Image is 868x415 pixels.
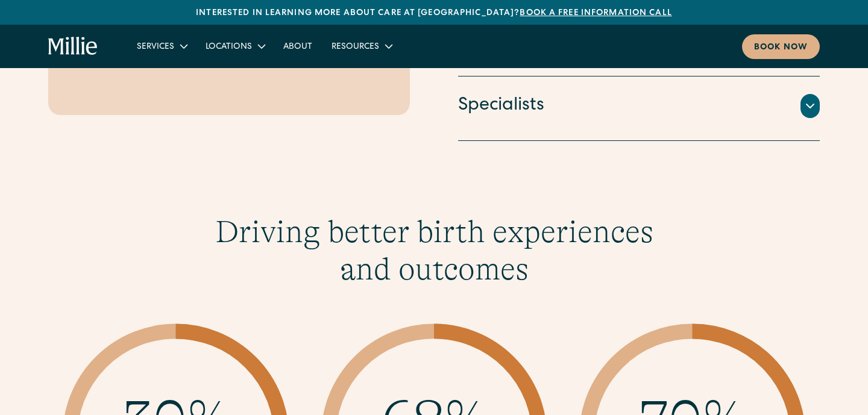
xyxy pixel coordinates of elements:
div: Services [137,41,174,54]
div: Locations [206,41,252,54]
a: About [274,36,322,56]
a: home [48,37,98,56]
a: Book a free information call [520,9,671,17]
h3: Driving better birth experiences and outcomes [203,213,665,289]
div: Book now [754,42,808,54]
a: Book now [742,34,820,59]
div: Resources [322,36,401,56]
h4: Specialists [458,93,544,119]
div: Resources [332,41,379,54]
div: Services [127,36,196,56]
div: Locations [196,36,274,56]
